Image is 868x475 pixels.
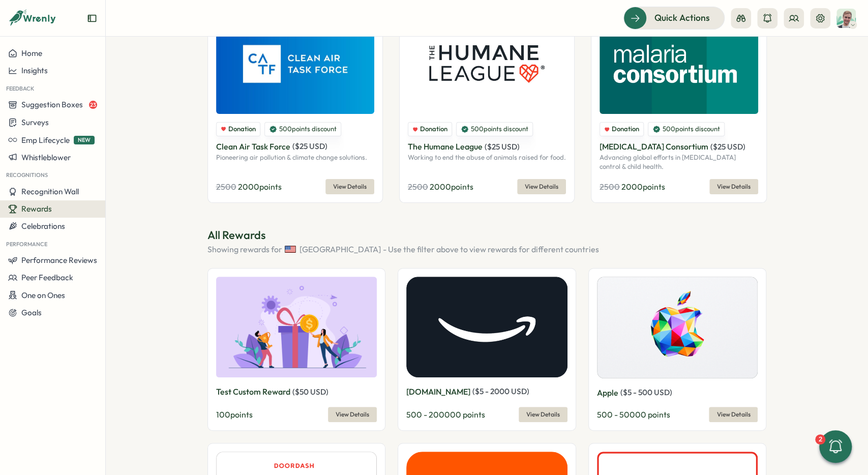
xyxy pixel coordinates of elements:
button: View Details [519,407,567,422]
span: ( $ 25 USD ) [292,141,327,151]
button: View Details [709,407,758,422]
span: Donation [420,125,447,134]
div: 500 points discount [648,122,725,136]
img: Amazon.com [406,277,567,377]
span: Insights [21,66,48,75]
span: View Details [333,180,367,194]
div: 500 points discount [456,122,533,136]
span: - Use the filter above to view rewards for different countries [383,243,599,256]
span: 2500 [408,182,428,192]
span: Celebrations [21,221,65,231]
button: Expand sidebar [87,13,97,23]
button: Quick Actions [623,7,725,29]
span: Emp Lifecycle [21,135,70,145]
span: NEW [74,136,95,144]
span: 100 points [216,409,253,420]
span: ( $ 25 USD ) [710,142,745,152]
p: Clean Air Task Force [216,140,290,153]
img: Clean Air Task Force [216,14,374,114]
button: View Details [709,179,758,194]
p: The Humane League [408,140,483,153]
p: [MEDICAL_DATA] Consortium [600,140,708,153]
span: ( $ 25 USD ) [485,142,520,152]
p: Test Custom Reward [216,385,290,398]
span: Whistleblower [21,153,71,162]
span: 2000 points [430,182,473,192]
img: United States [284,243,296,255]
div: 500 points discount [264,122,341,136]
div: 2 [815,434,825,444]
button: View Details [328,407,377,422]
span: Performance Reviews [21,255,97,265]
span: 2000 points [621,182,665,192]
span: Surveys [21,117,49,127]
img: Apple [597,277,758,378]
span: 2500 [600,182,620,192]
span: Donation [612,125,639,134]
span: Donation [228,125,256,134]
span: 500 - 200000 points [406,409,485,420]
span: 23 [89,101,97,109]
span: Recognition Wall [21,187,79,196]
p: Working to end the abuse of animals raised for food. [408,153,566,162]
span: [GEOGRAPHIC_DATA] [300,243,381,256]
img: The Humane League [408,14,566,114]
p: [DOMAIN_NAME] [406,385,470,398]
p: Pioneering air pollution & climate change solutions. [216,153,374,162]
span: ( $ 50 USD ) [292,387,328,397]
span: View Details [336,407,369,422]
p: All Rewards [207,227,767,243]
span: Peer Feedback [21,273,73,282]
span: View Details [717,180,751,194]
span: 2500 [216,182,236,192]
button: View Details [517,179,566,194]
span: 500 - 50000 points [597,409,670,420]
span: One on Ones [21,290,65,300]
span: 2000 points [238,182,282,192]
span: ( $ 5 - 500 USD ) [620,388,672,397]
span: Showing rewards for [207,243,282,256]
span: Quick Actions [654,11,710,24]
span: Rewards [21,204,52,214]
p: Apple [597,387,618,399]
img: Test Custom Reward [216,277,377,378]
p: Advancing global efforts in [MEDICAL_DATA] control & child health. [600,153,758,171]
span: View Details [526,407,560,422]
span: View Details [525,180,558,194]
img: Matt Brooks [836,9,856,28]
span: Home [21,48,42,58]
span: Suggestion Boxes [21,100,83,109]
button: View Details [325,179,374,194]
button: 2 [819,430,852,463]
span: Goals [21,308,42,317]
span: View Details [716,407,750,422]
span: ( $ 5 - 2000 USD ) [472,387,529,396]
img: Malaria Consortium [600,14,758,114]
